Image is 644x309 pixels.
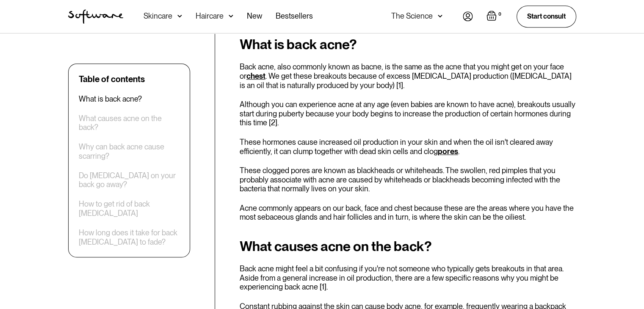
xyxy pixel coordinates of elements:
img: arrow down [438,12,442,20]
a: How long does it take for back [MEDICAL_DATA] to fade? [79,228,180,246]
p: Back acne might feel a bit confusing if you're not someone who typically gets breakouts in that a... [240,264,576,292]
div: The Science [391,12,433,20]
div: Table of contents [79,74,145,84]
a: pores [438,147,458,156]
a: Start consult [517,6,576,27]
a: Open empty cart [486,11,503,22]
a: What causes acne on the back? [79,114,180,132]
a: home [68,9,123,24]
h2: What is back acne? [240,37,576,52]
a: chest [246,72,265,80]
a: Why can back acne cause scarring? [79,143,180,161]
p: Acne commonly appears on our back, face and chest because these are the areas where you have the ... [240,204,576,222]
a: What is back acne? [79,94,142,104]
div: Skincare [144,12,172,20]
p: Back acne, also commonly known as bacne, is the same as the acne that you might get on your face ... [240,62,576,90]
p: Although you can experience acne at any age (even babies are known to have acne), breakouts usual... [240,100,576,127]
div: 0 [497,11,503,18]
h2: What causes acne on the back? [240,239,576,254]
div: Haircare [196,12,224,20]
p: These clogged pores are known as blackheads or whiteheads. The swollen, red pimples that you prob... [240,166,576,193]
img: arrow down [177,12,182,20]
p: These hormones cause increased oil production in your skin and when the oil isn't cleared away ef... [240,138,576,156]
img: Software Logo [68,9,123,24]
a: Do [MEDICAL_DATA] on your back go away? [79,171,180,189]
a: How to get rid of back [MEDICAL_DATA] [79,200,180,218]
img: arrow down [229,12,233,20]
